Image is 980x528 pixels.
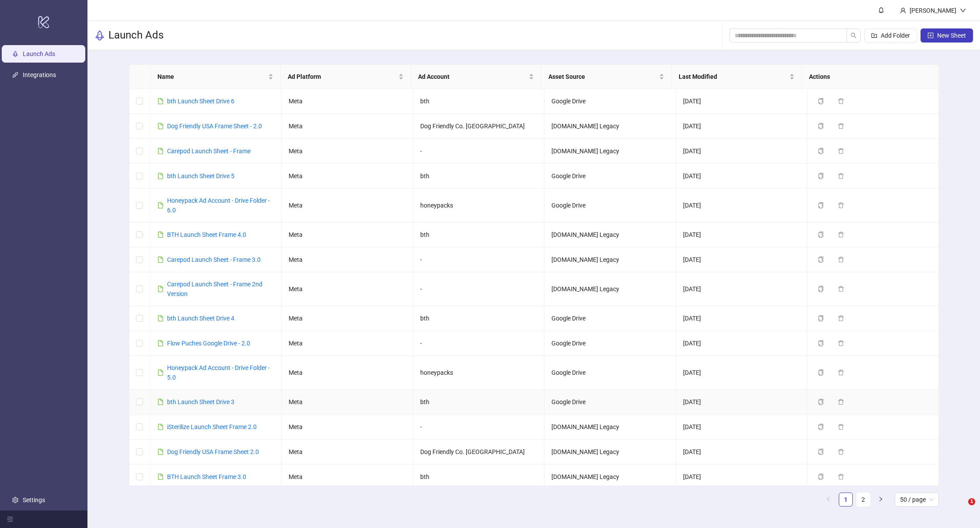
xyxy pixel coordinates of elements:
span: copy [818,340,824,346]
span: right [878,496,883,502]
a: bth Launch Sheet Drive 5 [167,172,234,180]
td: Meta [282,440,413,465]
td: Meta [282,222,413,247]
td: Meta [282,247,413,272]
a: Integrations [23,71,56,78]
span: delete [838,173,844,179]
td: bth [413,465,545,489]
td: Google Drive [544,331,676,356]
span: delete [838,123,844,129]
td: Meta [282,331,413,356]
td: [DATE] [676,139,808,164]
button: Add Folder [864,28,917,42]
button: New Sheet [921,28,973,42]
li: Next Page [874,493,888,507]
td: honeypacks [413,356,545,390]
span: down [960,7,966,14]
th: Ad Platform [281,65,411,89]
td: Meta [282,306,413,331]
a: Honeypack Ad Account - Drive Folder - 6.0 [167,197,270,214]
td: bth [413,306,545,331]
td: [DATE] [676,114,808,139]
a: bth Launch Sheet Drive 6 [167,98,234,105]
a: Carepod Launch Sheet - Frame [167,148,251,155]
td: - [413,331,545,356]
td: honeypacks [413,189,545,222]
td: Meta [282,465,413,489]
td: [DATE] [676,440,808,465]
td: Meta [282,139,413,164]
span: file [157,148,164,154]
span: file [157,399,164,405]
a: 1 [839,493,852,506]
a: Honeypack Ad Account - Drive Folder - 5.0 [167,364,270,381]
li: Previous Page [821,493,835,507]
span: left [826,496,831,502]
td: Meta [282,164,413,189]
a: 2 [857,493,870,506]
li: 2 [856,493,870,507]
td: [DATE] [676,465,808,489]
span: Ad Platform [288,72,397,81]
span: file [157,449,164,455]
span: delete [838,286,844,292]
td: [DATE] [676,272,808,306]
span: copy [818,399,824,405]
td: - [413,272,545,306]
span: Add Folder [881,32,910,39]
span: copy [818,202,824,208]
span: delete [838,399,844,405]
span: copy [818,474,824,480]
td: - [413,139,545,164]
a: iSterilize Launch Sheet Frame 2.0 [167,423,257,430]
span: bell [878,7,884,13]
button: right [874,493,888,507]
span: Last Modified [679,72,788,81]
td: [DATE] [676,415,808,440]
span: delete [838,315,844,321]
a: bth Launch Sheet Drive 4 [167,315,234,322]
a: Flow Puches Google Drive - 2.0 [167,340,250,347]
span: copy [818,424,824,430]
a: Dog Friendly USA Frame Sheet - 2.0 [167,123,262,130]
th: Actions [802,65,932,89]
td: Meta [282,415,413,440]
span: file [157,173,164,179]
td: [DOMAIN_NAME] Legacy [544,139,676,164]
span: file [157,370,164,376]
td: Google Drive [544,306,676,331]
td: Dog Friendly Co. [GEOGRAPHIC_DATA] [413,114,545,139]
td: Google Drive [544,164,676,189]
span: folder-add [871,32,877,39]
a: Carepod Launch Sheet - Frame 3.0 [167,256,261,263]
span: copy [818,286,824,292]
span: file [157,123,164,129]
span: file [157,315,164,321]
div: Page Size [895,493,939,507]
td: [DOMAIN_NAME] Legacy [544,415,676,440]
span: delete [838,474,844,480]
span: copy [818,148,824,154]
td: [DATE] [676,164,808,189]
td: Google Drive [544,390,676,415]
span: 50 / page [900,493,934,506]
th: Ad Account [411,65,541,89]
td: [DOMAIN_NAME] Legacy [544,440,676,465]
td: [DOMAIN_NAME] Legacy [544,465,676,489]
span: copy [818,98,824,104]
td: bth [413,89,545,114]
span: copy [818,449,824,455]
td: Google Drive [544,189,676,222]
td: Meta [282,356,413,390]
a: bth Launch Sheet Drive 3 [167,398,234,405]
td: [DATE] [676,189,808,222]
td: [DATE] [676,390,808,415]
span: copy [818,315,824,321]
td: Meta [282,89,413,114]
a: BTH Launch Sheet Frame 4.0 [167,231,246,238]
a: Settings [23,496,45,503]
span: delete [838,98,844,104]
span: New Sheet [937,32,966,39]
span: Name [157,72,266,81]
span: copy [818,257,824,263]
